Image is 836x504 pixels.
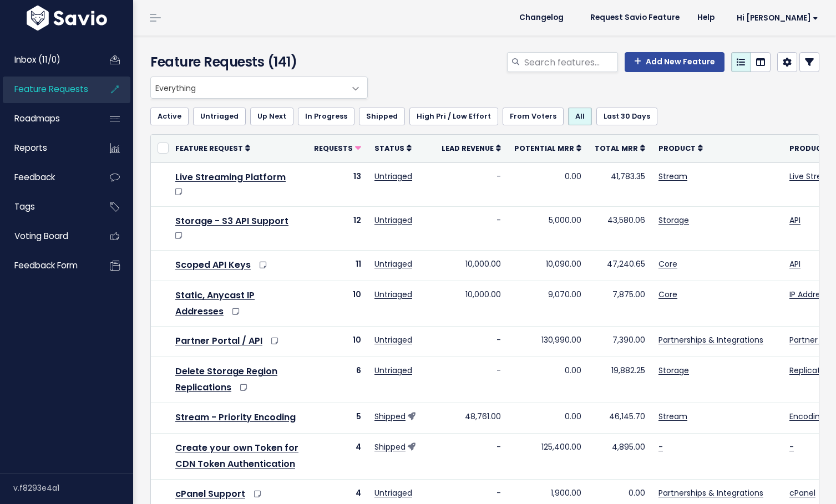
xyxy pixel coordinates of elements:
span: Feedback form [14,259,78,271]
span: Voting Board [14,230,68,242]
td: 4 [307,434,368,480]
ul: Filter feature requests [150,108,819,125]
a: Up Next [250,108,293,125]
a: Untriaged [374,365,412,376]
a: Voting Board [3,223,92,249]
a: In Progress [298,108,354,125]
a: Partnerships & Integrations [658,334,763,345]
td: 7,390.00 [588,327,652,357]
h4: Feature Requests (141) [150,52,362,72]
a: All [568,108,592,125]
a: Create your own Token for CDN Token Authentication [175,441,298,470]
a: API [789,215,800,226]
div: v.f8293e4a1 [13,474,133,502]
img: logo-white.9d6f32f41409.svg [24,6,110,30]
a: Add New Feature [625,52,724,72]
a: Delete Storage Region Replications [175,365,277,394]
span: Requests [314,144,353,153]
a: Feedback [3,165,92,190]
a: Reports [3,135,92,161]
a: Inbox (11/0) [3,47,92,73]
span: Feedback [14,171,55,183]
span: Tags [14,201,35,212]
td: - [435,327,508,357]
span: Changelog [519,14,564,22]
td: 10,000.00 [435,281,508,327]
td: - [435,357,508,403]
a: - [789,441,794,452]
td: - [435,434,508,480]
td: 10 [307,281,368,327]
td: 19,882.25 [588,357,652,403]
span: Reports [14,142,47,154]
a: Hi [PERSON_NAME] [723,9,827,27]
a: Partnerships & Integrations [658,487,763,498]
a: Roadmaps [3,106,92,131]
td: 46,145.70 [588,403,652,434]
a: Scoped API Keys [175,258,251,271]
td: 13 [307,162,368,206]
a: Partner Portal / API [175,334,262,347]
span: Roadmaps [14,113,60,124]
a: Stream - Priority Encoding [175,411,296,424]
a: Product [658,142,703,154]
a: From Voters [503,108,564,125]
a: Stream [658,411,687,422]
a: Total MRR [595,142,645,154]
td: 0.00 [508,357,588,403]
td: - [435,162,508,206]
td: 4,895.00 [588,434,652,480]
a: Potential MRR [514,142,581,154]
a: Status [374,142,412,154]
span: Status [374,144,404,153]
span: Lead Revenue [442,144,494,153]
a: cPanel Support [175,487,245,500]
a: Active [150,108,189,125]
a: Untriaged [374,487,412,498]
a: Lead Revenue [442,142,501,154]
td: - [435,206,508,250]
a: cPanel [789,487,815,498]
span: Potential MRR [514,144,574,153]
a: Replication [789,365,832,376]
a: Untriaged [193,108,246,125]
span: Everything [151,77,345,98]
a: Shipped [374,441,406,452]
a: - [658,441,663,452]
span: Inbox (11/0) [14,54,60,65]
td: 5,000.00 [508,206,588,250]
span: Feature Request [175,144,243,153]
span: Product [658,144,696,153]
a: High Pri / Low Effort [409,108,498,125]
a: Storage [658,365,689,376]
a: Requests [314,142,361,154]
span: Hi [PERSON_NAME] [737,14,818,22]
span: Everything [150,77,368,99]
td: 125,400.00 [508,434,588,480]
td: 0.00 [508,162,588,206]
a: Feedback form [3,253,92,278]
a: Core [658,289,677,300]
a: Untriaged [374,258,412,269]
td: 10,000.00 [435,250,508,281]
a: Untriaged [374,334,412,345]
td: 7,875.00 [588,281,652,327]
a: Request Savio Feature [581,9,688,26]
a: Feature Requests [3,77,92,102]
td: 48,761.00 [435,403,508,434]
a: Untriaged [374,289,412,300]
span: Feature Requests [14,83,88,95]
a: Feature Request [175,142,250,154]
td: 12 [307,206,368,250]
a: Tags [3,194,92,220]
td: 10,090.00 [508,250,588,281]
a: Help [688,9,723,26]
td: 130,990.00 [508,327,588,357]
a: Core [658,258,677,269]
td: 43,580.06 [588,206,652,250]
td: 6 [307,357,368,403]
td: 41,783.35 [588,162,652,206]
input: Search features... [523,52,618,72]
a: Storage - S3 API Support [175,215,288,227]
a: Untriaged [374,215,412,226]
